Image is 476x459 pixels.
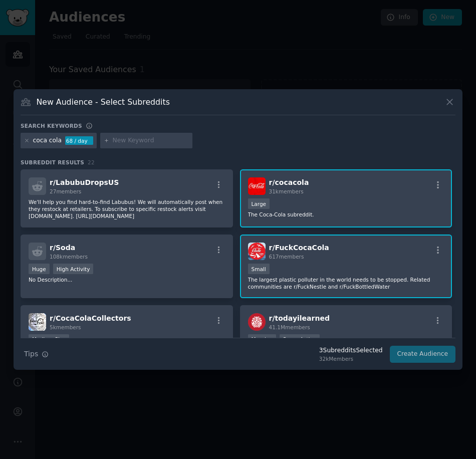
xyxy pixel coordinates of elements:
[248,198,270,209] div: Large
[248,211,444,218] p: The Coca-Cola subreddit.
[21,159,84,166] span: Subreddit Results
[29,313,46,331] img: CocaColaCollectors
[88,159,95,165] span: 22
[269,254,304,260] span: 617 members
[29,264,50,274] div: Huge
[269,314,330,322] span: r/ todayilearned
[280,334,320,345] div: Super Active
[50,244,75,252] span: r/ Soda
[248,334,276,345] div: Massive
[248,313,266,331] img: todayilearned
[53,264,94,274] div: High Activity
[33,136,62,145] div: coca cola
[50,314,131,322] span: r/ CocaColaCollectors
[248,177,266,195] img: cocacola
[50,254,88,260] span: 108k members
[29,198,225,219] p: We'll help you find hard-to-find Labubus! We will automatically post when they restock at retaile...
[269,244,329,252] span: r/ FuckCocaCola
[37,97,170,107] h3: New Audience - Select Subreddits
[269,188,304,194] span: 31k members
[65,136,93,145] div: 68 / day
[248,276,444,290] p: The largest plastic polluter in the world needs to be stopped. Related communities are r/FuckNest...
[29,334,69,345] div: Medium Size
[113,136,189,145] input: New Keyword
[319,346,383,355] div: 3 Subreddit s Selected
[21,122,82,129] h3: Search keywords
[50,324,81,330] span: 5k members
[21,345,52,363] button: Tips
[29,276,225,283] p: No Description...
[269,324,310,330] span: 41.1M members
[50,178,119,186] span: r/ LabubuDropsUS
[248,243,266,260] img: FuckCocaCola
[319,355,383,362] div: 32k Members
[24,349,38,359] span: Tips
[50,188,81,194] span: 27 members
[269,178,309,186] span: r/ cocacola
[248,264,270,274] div: Small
